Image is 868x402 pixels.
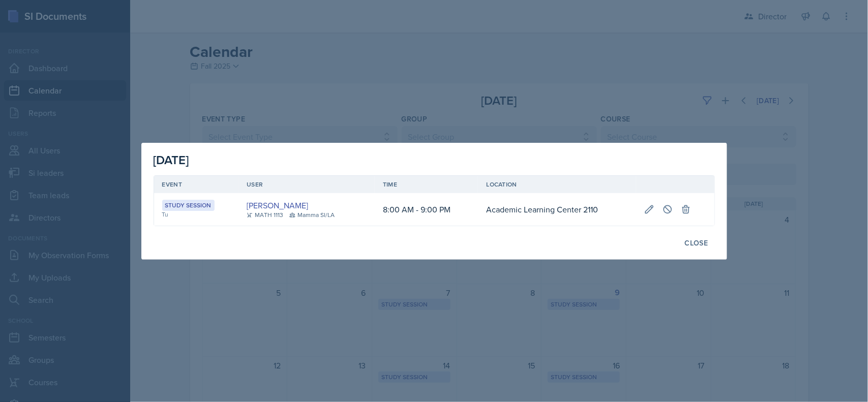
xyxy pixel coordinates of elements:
[162,210,231,219] div: Tu
[289,210,335,220] div: Mamma SI/LA
[238,176,375,193] th: User
[154,151,715,169] div: [DATE]
[678,234,715,252] button: Close
[247,199,308,211] a: [PERSON_NAME]
[375,176,478,193] th: Time
[162,200,215,211] div: Study Session
[478,193,636,226] td: Academic Learning Center 2110
[154,176,239,193] th: Event
[478,176,636,193] th: Location
[375,193,478,226] td: 8:00 AM - 9:00 PM
[247,210,283,220] div: MATH 1113
[685,239,708,247] div: Close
